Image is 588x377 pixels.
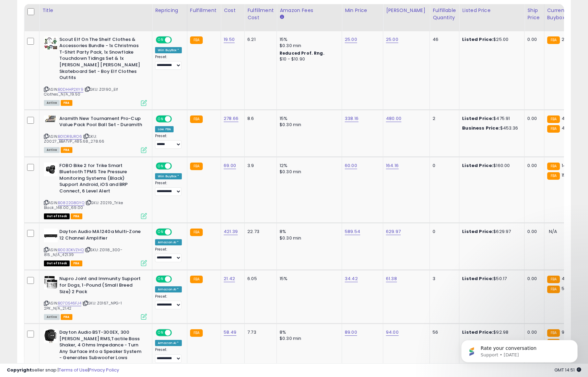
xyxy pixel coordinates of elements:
div: Win BuyBox * [155,173,182,179]
span: OFF [171,116,182,122]
div: Preset: [155,181,182,196]
span: 49.99 [562,275,574,282]
span: ON [156,37,165,43]
div: $160.00 [462,163,519,169]
div: $10 - $10.90 [280,56,337,62]
div: Amazon Fees [280,7,339,14]
a: 69.00 [224,162,236,169]
div: 46 [433,36,454,43]
div: 0.00 [527,276,539,282]
span: | SKU: Z0219_Trike Black_148.00_69.00 [44,200,123,210]
div: 0.00 [527,36,539,43]
img: 51X+1QJSF7L._SL40_.jpg [44,276,58,289]
small: FBA [190,229,203,236]
div: 0 [433,163,454,169]
b: Listed Price: [462,36,493,43]
a: 164.16 [386,162,399,169]
a: B07DS46FJ4 [58,300,81,306]
b: Listed Price: [462,115,493,122]
small: FBA [547,115,560,123]
div: 15% [280,276,337,282]
a: 60.00 [345,162,357,169]
div: Amazon AI * [155,239,182,245]
a: B0822G8GYQ [58,200,84,206]
small: FBA [190,115,203,123]
a: Privacy Policy [89,367,119,373]
span: 25 [562,36,567,43]
a: 629.97 [386,228,401,235]
div: Min Price [345,7,380,14]
div: $25.00 [462,36,519,43]
span: OFF [171,163,182,169]
div: $0.30 min [280,169,337,175]
div: 8% [280,229,337,235]
div: $0.30 min [280,235,337,241]
div: ASIN: [44,163,147,219]
small: FBA [190,163,203,170]
span: ON [156,229,165,235]
div: ASIN: [44,276,147,319]
div: 8% [280,329,337,335]
span: N/A [549,228,557,235]
div: $0.30 min [280,43,337,49]
span: | SKU: Z0118_300-815_N/A_421.39 [44,247,122,257]
div: Listed Price [462,7,521,14]
small: FBA [547,172,560,180]
b: Listed Price: [462,275,493,282]
div: $50.17 [462,276,519,282]
div: Preset: [155,55,182,70]
div: Title [42,7,149,14]
b: Dayton Audio BST-300EX, 300 [PERSON_NAME] RMS,Tactile Bass Shaker, 4 Ohms Impedance - Turn Any Su... [59,329,143,363]
span: 50.17 [562,285,572,292]
a: 25.00 [345,36,357,43]
small: FBA [547,276,560,283]
small: FBA [190,36,203,44]
img: 21CYe552i6L._SL40_.jpg [44,229,58,242]
a: Terms of Use [59,367,88,373]
div: Win BuyBox * [155,47,182,53]
img: 41JtpUMwECL._SL40_.jpg [44,36,58,50]
div: 8.6 [247,115,271,122]
div: 56 [433,329,454,335]
span: FBA [61,314,72,320]
span: All listings currently available for purchase on Amazon [44,100,60,106]
div: $0.30 min [280,122,337,128]
span: 476.24 [562,125,577,131]
div: 0.00 [527,115,539,122]
div: 22.73 [247,229,271,235]
b: Scout Elf On The Shelf Clothes & Accessories Bundle - 1x Christmas T-Shirt Party Pack, 1x Snowfla... [59,36,143,83]
div: 15% [280,115,337,122]
span: | SKU: Z0190_Elf Clothes_N/A_19.50 [44,87,118,97]
span: ON [156,163,165,169]
span: | SKU: Z0167_NPG-1 2PK_N/A_21.42 [44,300,122,311]
b: Listed Price: [462,228,493,235]
div: Preset: [155,247,182,263]
small: Amazon Fees. [280,14,284,20]
small: FBA [190,329,203,337]
span: All listings currently available for purchase on Amazon [44,147,60,153]
span: ON [156,116,165,122]
b: Listed Price: [462,162,493,169]
a: 421.39 [224,228,238,235]
span: | SKU: Z0027_BBATVP_485.68_278.66 [44,134,104,144]
div: ASIN: [44,229,147,265]
span: All listings that are currently out of stock and unavailable for purchase on Amazon [44,260,70,266]
div: $629.97 [462,229,519,235]
div: $453.36 [462,125,519,131]
div: Preset: [155,347,182,363]
div: 6.21 [247,36,271,43]
span: FBA [71,260,82,266]
b: Dayton Audio MA1240a Multi-Zone 12 Channel Amplifier [59,229,143,243]
div: Fulfillment [190,7,218,14]
span: OFF [171,229,182,235]
small: FBA [190,276,203,283]
img: 51ONRqhuz+L._SL40_.jpg [44,115,58,122]
span: 475.91 [562,115,575,122]
a: B003DKVZHQ [58,247,84,253]
a: 278.66 [224,115,238,122]
div: 0 [433,229,454,235]
div: ASIN: [44,36,147,105]
div: Low. FBA [155,126,174,132]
